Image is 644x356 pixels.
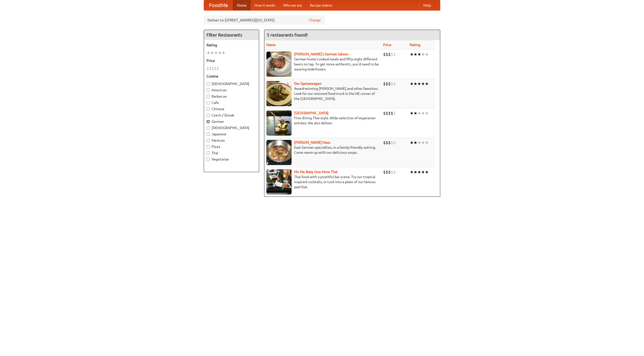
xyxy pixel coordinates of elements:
li: $ [214,66,217,71]
li: ★ [421,52,425,57]
li: ★ [207,50,210,56]
li: $ [393,169,396,175]
li: $ [388,52,391,57]
a: [PERSON_NAME]'s German Saloon [294,52,348,56]
li: ★ [414,81,417,87]
p: East German specialties, in a family-friendly setting. Come warm up with our delicious soups. [266,145,379,155]
a: Recipe videos [306,0,336,10]
img: babythai.jpg [266,169,292,194]
a: How it works [251,0,279,10]
li: ★ [410,52,414,57]
h4: Filter Restaurants [204,30,259,40]
b: Der Speisewagen [294,82,321,86]
li: $ [393,81,396,87]
label: American [207,88,256,93]
li: ★ [417,140,421,145]
li: $ [386,169,388,175]
li: $ [207,66,209,71]
p: German home-cooked meals and fifty-eight different beers on tap. To get more authentic, you'd nee... [266,57,379,72]
label: Mexican [207,138,256,143]
ng-pluralize: 5 restaurants found! [267,32,308,37]
input: German [207,120,210,123]
img: kohlhaus.jpg [266,140,292,165]
img: speisewagen.jpg [266,81,292,106]
li: $ [383,81,386,87]
li: ★ [410,81,414,87]
label: Cafe [207,100,256,105]
li: $ [386,81,388,87]
li: ★ [417,169,421,175]
li: ★ [414,140,417,145]
li: $ [388,110,391,116]
li: $ [386,110,388,116]
label: Thai [207,150,256,155]
input: Thai [207,151,210,155]
b: [GEOGRAPHIC_DATA] [294,111,329,115]
input: [DEMOGRAPHIC_DATA] [207,82,210,86]
li: $ [391,52,393,57]
li: ★ [414,110,417,116]
p: Award-winning [PERSON_NAME] and other favorites. Look for our restored food truck in the NE corne... [266,86,379,101]
a: FoodMe [204,0,233,10]
label: Chinese [207,106,256,111]
li: ★ [417,110,421,116]
a: Who we are [279,0,306,10]
li: $ [383,169,386,175]
div: Deliver to: [STREET_ADDRESS][US_STATE] [204,16,325,25]
label: Vegetarian [207,157,256,162]
li: $ [388,169,391,175]
label: Barbecue [207,94,256,99]
input: Barbecue [207,95,210,98]
li: ★ [421,110,425,116]
li: $ [391,110,393,116]
a: Home [233,0,251,10]
li: $ [391,169,393,175]
input: Pizza [207,145,210,148]
label: [DEMOGRAPHIC_DATA] [207,125,256,130]
li: ★ [421,169,425,175]
li: ★ [218,50,222,56]
li: $ [393,110,396,116]
li: ★ [214,50,218,56]
h5: Price [207,58,256,63]
li: $ [386,52,388,57]
h5: Cuisine [207,74,256,79]
label: [DEMOGRAPHIC_DATA] [207,81,256,86]
p: Thai food with a youthful bar scene. Try our tropical inspired cocktails, or tuck into a plate of... [266,174,379,189]
li: ★ [414,52,417,57]
a: [PERSON_NAME] Haus [294,140,330,144]
a: Name [266,43,276,47]
a: Hit Me Baby One More Thai [294,170,338,174]
li: $ [386,140,388,145]
li: $ [393,140,396,145]
li: ★ [410,140,414,145]
li: $ [217,66,219,71]
li: $ [388,140,391,145]
h5: Rating [207,43,256,48]
a: Price [383,43,391,47]
a: Rating [410,43,420,47]
img: satay.jpg [266,110,292,136]
li: ★ [425,110,429,116]
li: ★ [421,140,425,145]
li: $ [391,140,393,145]
img: esthers.jpg [266,52,292,77]
a: Change [309,18,321,23]
li: ★ [417,81,421,87]
li: ★ [425,81,429,87]
input: Vegetarian [207,158,210,161]
label: Japanese [207,132,256,137]
label: German [207,119,256,124]
li: $ [388,81,391,87]
li: $ [391,81,393,87]
li: ★ [414,169,417,175]
p: Fine dining Thai-style. Wide selection of vegetarian entrées. We also deliver. [266,115,379,126]
li: ★ [222,50,225,56]
li: $ [383,140,386,145]
input: American [207,89,210,92]
input: Japanese [207,133,210,136]
li: ★ [410,169,414,175]
li: ★ [410,110,414,116]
